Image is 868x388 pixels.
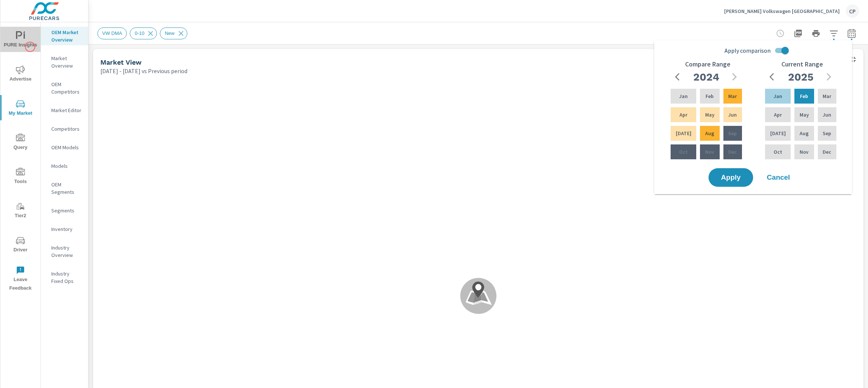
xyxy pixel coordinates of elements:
button: Cancel [756,168,801,187]
p: Market Overview [51,55,82,69]
span: Query [3,134,38,152]
p: Oct [679,148,688,156]
p: Feb [800,92,808,100]
div: New [160,27,187,39]
h2: 2025 [788,71,813,84]
div: OEM Models [41,142,88,153]
p: Industry Overview [51,244,82,259]
span: 0-10 [130,30,149,36]
span: Leave Feedback [3,266,38,293]
span: Advertise [3,65,38,84]
div: OEM Market Overview [41,27,88,45]
p: [DATE] [676,130,691,137]
p: [DATE] - [DATE] vs Previous period [100,66,187,75]
p: Aug [705,130,714,137]
p: Industry Fixed Ops [51,270,82,285]
p: Apr [680,111,687,118]
div: nav menu [0,22,41,296]
div: Market Overview [41,53,88,71]
div: Industry Fixed Ops [41,268,88,287]
span: New [160,30,179,36]
span: My Market [3,100,38,118]
div: 0-10 [130,27,157,39]
p: Jun [728,111,737,118]
button: Minimize Widget [847,53,859,65]
span: Cancel [764,174,793,181]
p: Inventory [51,225,82,233]
div: OEM Segments [41,179,88,198]
h6: Compare Range [685,61,730,68]
p: Dec [823,148,831,156]
p: OEM Market Overview [51,29,82,43]
p: Mar [823,92,831,100]
div: OEM Competitors [41,79,88,97]
p: Sep [728,130,737,137]
span: Apply [716,174,746,181]
p: Dec [728,148,737,156]
div: Models [41,160,88,172]
p: Market Editor [51,107,82,114]
p: May [705,111,714,118]
p: Nov [705,148,714,156]
span: Tools [3,168,38,186]
div: Market Editor [41,105,88,116]
div: Competitors [41,123,88,134]
div: CP [846,4,859,18]
span: PURE Insights [3,31,38,49]
p: Jan [679,92,688,100]
p: Nov [800,148,809,156]
span: Driver [3,236,38,254]
p: Models [51,162,82,170]
p: Competitors [51,125,82,133]
p: OEM Segments [51,181,82,196]
p: [DATE] [770,130,786,137]
p: Jan [774,92,782,100]
p: Oct [774,148,782,156]
h5: Market View [100,58,142,66]
span: Tier2 [3,202,38,220]
div: Industry Overview [41,242,88,261]
button: Apply [709,168,753,187]
p: Feb [706,92,714,100]
h6: Current Range [781,61,823,68]
p: OEM Models [51,144,82,151]
button: Select Date Range [844,26,859,41]
div: Inventory [41,224,88,235]
h2: 2024 [693,71,719,84]
p: Mar [728,92,737,100]
p: [PERSON_NAME] Volkswagen [GEOGRAPHIC_DATA] [724,8,840,14]
span: VW DMA [98,30,126,36]
p: Aug [800,130,809,137]
p: May [800,111,809,118]
p: Apr [774,111,782,118]
p: Segments [51,207,82,214]
p: OEM Competitors [51,81,82,95]
button: "Export Report to PDF" [791,26,806,41]
p: Jun [823,111,831,118]
p: Sep [823,130,831,137]
div: Segments [41,205,88,216]
span: Apply comparison [725,46,771,55]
